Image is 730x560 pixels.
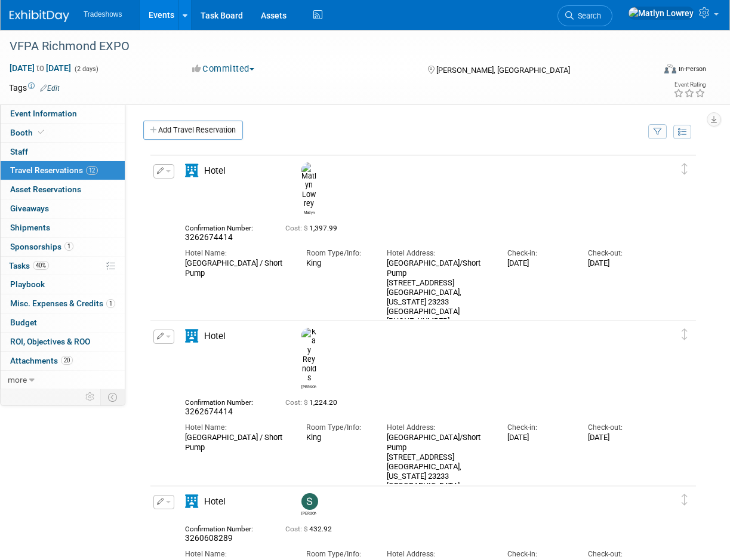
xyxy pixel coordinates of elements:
[387,259,490,326] div: [GEOGRAPHIC_DATA]/Short Pump [STREET_ADDRESS] [GEOGRAPHIC_DATA], [US_STATE] 23233 [GEOGRAPHIC_DAT...
[588,248,651,259] div: Check-out:
[10,10,69,22] img: ExhibitDay
[507,423,570,433] div: Check-in:
[1,333,125,351] a: ROI, Objectives & ROO
[188,63,259,75] button: Committed
[185,407,233,416] span: 3262674414
[673,82,706,88] div: Event Rating
[73,65,98,73] span: (2 days)
[9,63,72,73] span: [DATE] [DATE]
[654,128,662,136] i: Filter by Traveler
[1,313,125,332] a: Budget
[682,494,688,505] i: Click and drag to move item
[588,549,651,559] div: Check-out:
[143,121,243,140] a: Add Travel Reservation
[1,143,125,161] a: Staff
[5,36,646,57] div: VFPA Richmond EXPO
[106,299,115,308] span: 1
[10,299,115,308] span: Misc. Expenses & Credits
[1,275,125,294] a: Playbook
[185,495,198,508] i: Hotel
[101,389,125,405] td: Toggle Event Tabs
[301,209,316,216] div: Matlyn Lowrey
[40,84,60,93] a: Edit
[1,180,125,199] a: Asset Reservations
[306,259,369,268] div: King
[185,164,198,177] i: Hotel
[436,66,570,75] span: [PERSON_NAME], [GEOGRAPHIC_DATA]
[285,525,337,533] span: 432.92
[185,232,233,242] span: 3262674414
[507,433,570,442] div: [DATE]
[185,423,288,433] div: Hotel Name:
[204,165,226,176] span: Hotel
[1,104,125,123] a: Event Information
[285,398,342,407] span: 1,224.20
[588,433,651,442] div: [DATE]
[10,184,81,194] span: Asset Reservations
[10,147,28,156] span: Staff
[306,248,369,259] div: Room Type/Info:
[574,11,601,20] span: Search
[9,82,60,94] td: Tags
[298,328,319,390] div: Kay Reynolds
[185,259,288,278] div: [GEOGRAPHIC_DATA] / Short Pump
[301,328,316,383] img: Kay Reynolds
[33,261,49,270] span: 40%
[682,163,688,174] i: Click and drag to move item
[664,64,676,73] img: Format-Inperson.png
[10,223,50,232] span: Shipments
[306,423,369,433] div: Room Type/Info:
[682,328,688,340] i: Click and drag to move item
[185,330,198,343] i: Hotel
[507,549,570,559] div: Check-in:
[285,224,342,232] span: 1,397.99
[301,162,316,209] img: Matlyn Lowrey
[38,129,44,136] i: Booth reservation complete
[86,166,98,175] span: 12
[301,383,316,390] div: Kay Reynolds
[285,224,309,232] span: Cost: $
[185,220,267,232] div: Confirmation Number:
[507,248,570,259] div: Check-in:
[35,63,46,73] span: to
[301,510,316,516] div: Scott Hemphill
[1,124,125,142] a: Booth
[605,62,706,80] div: Event Format
[204,331,226,341] span: Hotel
[10,204,49,213] span: Giveaways
[507,259,570,268] div: [DATE]
[204,496,226,507] span: Hotel
[678,64,706,73] div: In-Person
[588,259,651,268] div: [DATE]
[301,493,318,510] img: Scott Hemphill
[185,533,233,543] span: 3260608289
[10,318,37,327] span: Budget
[557,5,612,26] a: Search
[1,257,125,275] a: Tasks40%
[8,375,27,384] span: more
[298,162,319,216] div: Matlyn Lowrey
[9,261,49,270] span: Tasks
[185,248,288,259] div: Hotel Name:
[1,238,125,256] a: Sponsorships1
[10,165,98,175] span: Travel Reservations
[387,549,490,559] div: Hotel Address:
[1,294,125,313] a: Misc. Expenses & Credits1
[10,242,73,251] span: Sponsorships
[61,356,73,365] span: 20
[185,521,267,533] div: Confirmation Number:
[185,549,288,559] div: Hotel Name:
[298,493,319,516] div: Scott Hemphill
[1,161,125,180] a: Travel Reservations12
[1,371,125,389] a: more
[10,109,77,118] span: Event Information
[588,423,651,433] div: Check-out:
[285,525,309,533] span: Cost: $
[80,389,101,405] td: Personalize Event Tab Strip
[10,279,45,289] span: Playbook
[1,199,125,218] a: Giveaways
[1,352,125,370] a: Attachments20
[285,398,309,407] span: Cost: $
[306,433,369,442] div: King
[387,423,490,433] div: Hotel Address:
